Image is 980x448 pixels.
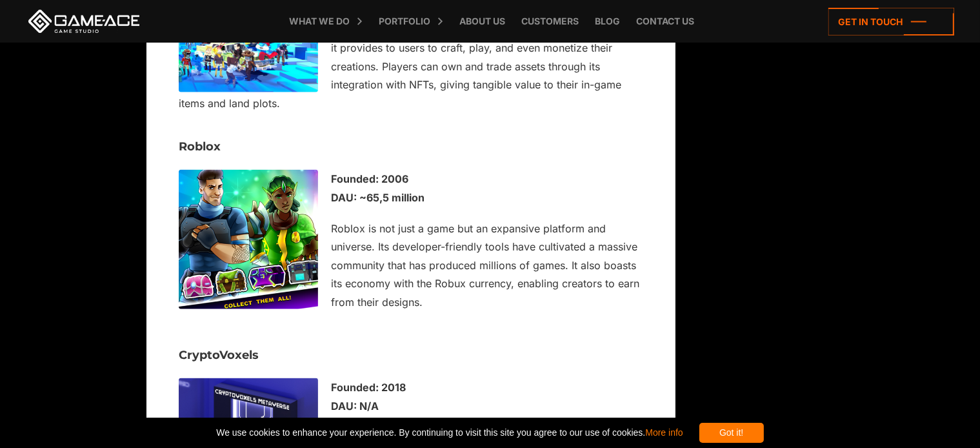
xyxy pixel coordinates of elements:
[699,423,764,443] div: Got it!
[828,8,954,36] a: Get in touch
[645,427,683,438] a: More info
[179,170,318,309] img: metaverse and gaming
[179,349,643,362] h3: CryptoVoxels
[331,400,379,412] strong: DAU: N/A
[179,219,643,311] p: Roblox is not just a game but an expansive platform and universe. Its developer-friendly tools ha...
[331,172,408,185] strong: Founded: 2006
[331,191,425,204] strong: DAU: ~65,5 million
[179,3,643,113] p: Rooted in the principles of blockchain, The Sandbox employs a voxel aesthetic akin to Minecraft. ...
[216,423,683,443] span: We use cookies to enhance your experience. By continuing to visit this site you agree to our use ...
[331,381,406,394] strong: Founded: 2018
[179,141,643,154] h3: Roblox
